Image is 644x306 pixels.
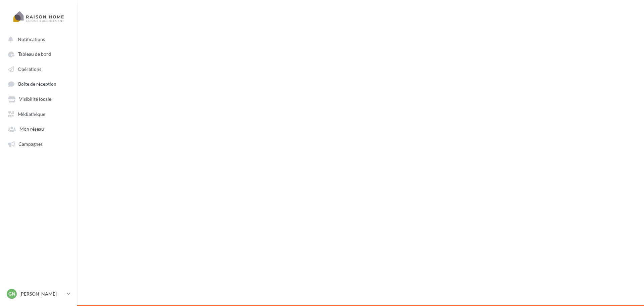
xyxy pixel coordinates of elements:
a: Gn [PERSON_NAME] [5,288,72,300]
span: Médiathèque [18,111,45,117]
span: Boîte de réception [18,81,56,87]
span: Notifications [18,36,45,42]
span: Campagnes [18,141,43,147]
span: Opérations [18,66,41,72]
span: Visibilité locale [19,96,51,102]
a: Médiathèque [4,108,73,120]
button: Notifications [4,33,70,45]
a: Mon réseau [4,123,73,135]
a: Boîte de réception [4,78,73,90]
a: Tableau de bord [4,48,73,60]
a: Opérations [4,63,73,75]
span: Gn [8,291,15,297]
a: Campagnes [4,138,73,150]
span: Tableau de bord [18,51,51,57]
span: Mon réseau [19,126,44,132]
a: Visibilité locale [4,93,73,105]
p: [PERSON_NAME] [19,291,64,297]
